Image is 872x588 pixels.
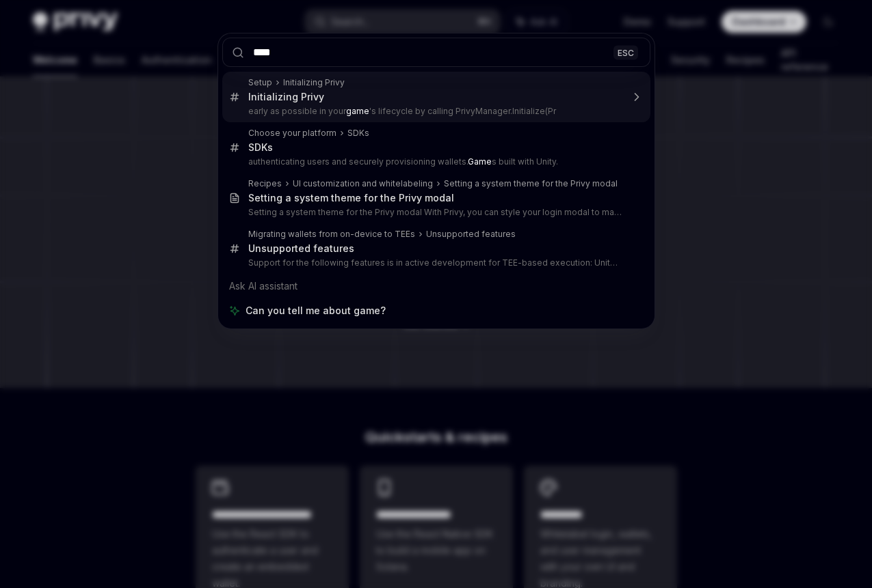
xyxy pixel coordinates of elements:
div: Setting a system theme for the Privy modal [444,178,618,189]
div: Ask AI assistant [222,274,650,298]
div: Initializing Privy [283,77,345,88]
div: Migrating wallets from on-device to TEEs [248,229,415,240]
p: early as possible in your 's lifecycle by calling PrivyManager.Initialize(Pr [248,106,622,117]
div: Initializing Privy [248,91,324,103]
b: Game [468,156,492,167]
b: game [346,106,369,116]
p: Setting a system theme for the Privy modal With Privy, you can style your login modal to match your [248,207,622,218]
div: UI customization and whitelabeling [293,178,433,189]
div: SDKs [347,128,369,139]
div: ESC [613,45,638,59]
div: Recipes [248,178,282,189]
div: Setup [248,77,272,88]
p: Support for the following features is in active development for TEE-based execution: Unity SDK Farca [248,257,622,268]
span: Can you tell me about game? [246,304,386,318]
div: Unsupported features [426,229,516,240]
div: SDKs [248,141,273,154]
div: Choose your platform [248,128,336,139]
div: Unsupported features [248,242,354,255]
p: authenticating users and securely provisioning wallets. s built with Unity. [248,156,622,167]
div: Setting a system theme for the Privy modal [248,192,454,204]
